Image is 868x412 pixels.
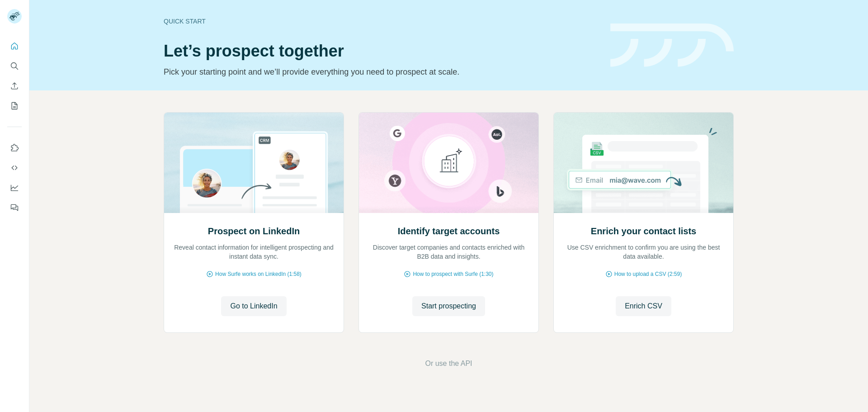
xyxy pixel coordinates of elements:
p: Discover target companies and contacts enriched with B2B data and insights. [368,243,529,261]
span: How to upload a CSV (2:59) [614,270,682,278]
button: Enrich CSV [7,78,22,94]
button: Enrich CSV [616,296,671,316]
h1: Let’s prospect together [164,42,599,60]
span: Start prospecting [421,301,476,312]
p: Use CSV enrichment to confirm you are using the best data available. [563,243,724,261]
button: Feedback [7,199,22,216]
span: How to prospect with Surfe (1:30) [413,270,493,278]
p: Reveal contact information for intelligent prospecting and instant data sync. [173,243,335,261]
button: My lists [7,98,22,114]
button: Dashboard [7,180,22,196]
button: Use Surfe API [7,160,22,176]
button: Search [7,58,22,74]
span: Enrich CSV [625,301,662,312]
h2: Identify target accounts [398,225,500,237]
button: Start prospecting [412,296,485,316]
button: Go to LinkedIn [221,296,286,316]
span: Go to LinkedIn [230,301,277,312]
img: banner [610,24,734,67]
h2: Prospect on LinkedIn [208,225,300,237]
p: Pick your starting point and we’ll provide everything you need to prospect at scale. [164,66,599,78]
button: Or use the API [425,358,472,369]
button: Quick start [7,38,22,54]
button: Use Surfe on LinkedIn [7,140,22,156]
h2: Enrich your contact lists [591,225,696,237]
img: Prospect on LinkedIn [164,113,344,213]
div: Quick start [164,17,599,26]
img: Identify target accounts [359,113,539,213]
img: Enrich your contact lists [553,113,734,213]
span: How Surfe works on LinkedIn (1:58) [215,270,302,278]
